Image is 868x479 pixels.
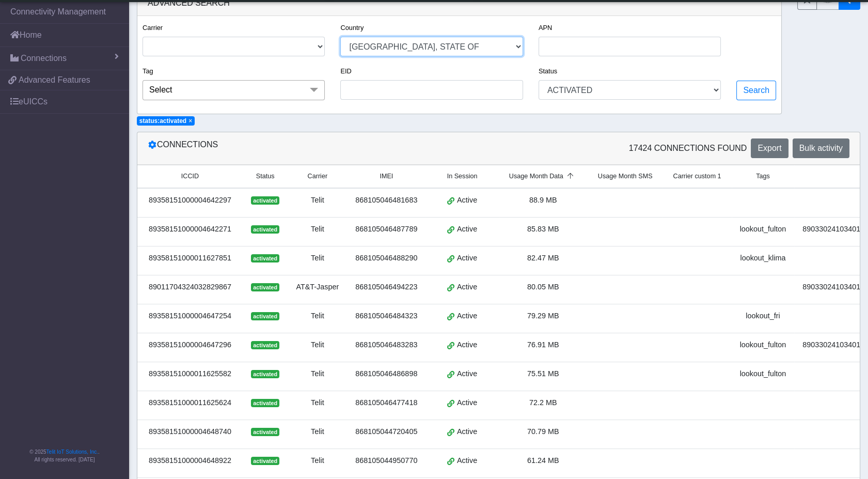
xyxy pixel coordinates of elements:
span: 88.9 MB [529,196,557,204]
div: 868105046481683 [353,195,419,206]
span: Active [457,397,477,409]
span: activated [251,196,279,205]
div: 89358151000011627851 [144,253,236,264]
div: 89358151000004647296 [144,339,236,351]
label: Status [539,66,557,76]
label: Carrier [143,23,163,33]
span: Tags [756,172,770,181]
button: Export [751,138,788,158]
label: Country [340,23,364,33]
span: activated [251,428,279,436]
span: Bulk activity [799,144,843,152]
div: lookout_fulton [738,224,788,235]
span: 80.05 MB [527,283,559,291]
span: 79.29 MB [527,312,559,320]
div: lookout_fulton [738,368,788,380]
span: 76.91 MB [527,341,559,349]
div: Connections [140,138,499,158]
span: activated [251,312,279,320]
span: activated [251,399,279,407]
div: 868105044950770 [353,455,419,467]
span: 70.79 MB [527,427,559,436]
button: Search [736,81,776,100]
div: 868105044720405 [353,426,419,438]
span: Advanced Features [19,74,90,86]
span: In Session [447,172,478,181]
span: Active [457,426,477,438]
div: 89358151000004642271 [144,224,236,235]
span: activated [251,225,279,234]
div: Telit [294,253,341,264]
span: Active [457,195,477,206]
span: Carrier custom 1 [673,172,721,181]
span: 72.2 MB [529,398,557,407]
div: 868105046483283 [353,339,419,351]
div: 868105046494223 [353,282,419,293]
span: Active [457,455,477,467]
span: Select [149,85,172,94]
div: lookout_fulton [738,339,788,351]
span: Usage Month Data [509,172,563,181]
span: Active [457,368,477,380]
div: 89358151000004648922 [144,455,236,467]
div: 89358151000004647254 [144,311,236,322]
span: Active [457,282,477,293]
div: Telit [294,339,341,351]
span: Usage Month SMS [598,172,653,181]
span: ICCID [181,172,199,181]
span: Status [256,172,275,181]
span: activated [251,283,279,291]
div: lookout_klima [738,253,788,264]
span: Active [457,339,477,351]
span: activated [251,457,279,465]
button: Bulk activity [793,138,849,158]
div: Telit [294,195,341,206]
label: APN [539,23,552,33]
div: 89358151000011625624 [144,397,236,409]
div: 89358151000004642297 [144,195,236,206]
span: Export [757,144,781,152]
span: 85.83 MB [527,225,559,233]
span: 61.24 MB [527,456,559,465]
div: Telit [294,426,341,438]
span: 82.47 MB [527,254,559,262]
button: Close [188,118,192,124]
span: Active [457,253,477,264]
label: EID [340,66,351,76]
div: 868105046477418 [353,397,419,409]
span: 17424 Connections found [629,142,747,154]
span: status:activated [139,117,186,125]
label: Tag [143,66,153,76]
div: 89358151000011625582 [144,368,236,380]
span: Carrier [308,172,327,181]
div: AT&T-Jasper [294,282,341,293]
div: 868105046487789 [353,224,419,235]
span: Active [457,224,477,235]
div: 868105046488290 [353,253,419,264]
span: IMEI [380,172,393,181]
span: Connections [21,52,67,65]
div: lookout_fri [738,311,788,322]
div: Telit [294,397,341,409]
div: 89358151000004648740 [144,426,236,438]
div: Telit [294,455,341,467]
div: 868105046484323 [353,311,419,322]
span: Active [457,311,477,322]
div: 868105046486898 [353,368,419,380]
span: activated [251,370,279,378]
div: Telit [294,368,341,380]
div: 89011704324032829867 [144,282,236,293]
a: Telit IoT Solutions, Inc. [46,449,98,455]
span: 75.51 MB [527,369,559,378]
span: activated [251,341,279,349]
div: Telit [294,311,341,322]
div: Telit [294,224,341,235]
span: activated [251,254,279,262]
span: × [188,117,192,125]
